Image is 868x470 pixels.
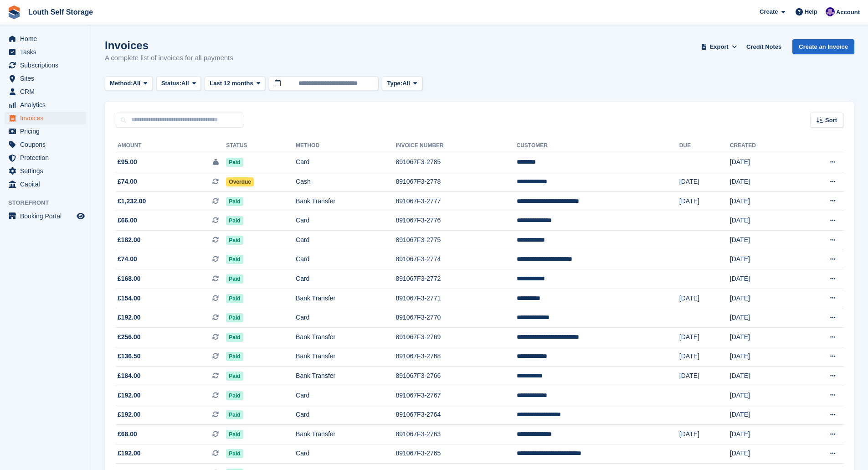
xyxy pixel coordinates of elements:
[387,79,402,88] span: Type:
[679,367,730,386] td: [DATE]
[226,197,243,206] span: Paid
[395,289,516,308] td: 891067F3-2771
[5,112,86,124] a: menu
[395,367,516,386] td: 891067F3-2766
[118,429,137,439] span: £68.00
[730,289,796,308] td: [DATE]
[161,79,181,88] span: Status:
[226,372,243,381] span: Paid
[679,139,730,153] th: Due
[20,72,75,85] span: Sites
[226,449,243,458] span: Paid
[382,76,422,91] button: Type: All
[20,178,75,191] span: Capital
[395,386,516,405] td: 891067F3-2767
[825,116,837,125] span: Sort
[296,250,395,269] td: Card
[181,79,189,88] span: All
[118,235,141,245] span: £182.00
[156,76,201,91] button: Status: All
[118,332,141,342] span: £256.00
[296,139,395,153] th: Method
[20,165,75,177] span: Settings
[20,85,75,98] span: CRM
[210,79,253,88] span: Last 12 months
[133,79,141,88] span: All
[296,269,395,289] td: Card
[296,211,395,231] td: Card
[205,76,265,91] button: Last 12 months
[20,98,75,111] span: Analytics
[75,211,86,222] a: Preview store
[226,313,243,322] span: Paid
[805,7,817,16] span: Help
[226,430,243,439] span: Paid
[5,125,86,138] a: menu
[730,405,796,425] td: [DATE]
[118,391,141,400] span: £192.00
[5,59,86,72] a: menu
[710,42,729,52] span: Export
[5,178,86,191] a: menu
[118,371,141,381] span: £184.00
[5,165,86,177] a: menu
[679,191,730,211] td: [DATE]
[679,289,730,308] td: [DATE]
[395,250,516,269] td: 891067F3-2774
[226,216,243,225] span: Paid
[118,196,146,206] span: £1,232.00
[395,191,516,211] td: 891067F3-2777
[226,274,243,284] span: Paid
[730,153,796,172] td: [DATE]
[296,289,395,308] td: Bank Transfer
[296,328,395,347] td: Bank Transfer
[395,347,516,367] td: 891067F3-2768
[5,46,86,58] a: menu
[699,39,739,54] button: Export
[118,177,137,186] span: £74.00
[395,328,516,347] td: 891067F3-2769
[679,347,730,367] td: [DATE]
[836,8,860,17] span: Account
[5,151,86,164] a: menu
[8,198,91,207] span: Storefront
[395,139,516,153] th: Invoice Number
[226,255,243,264] span: Paid
[395,231,516,250] td: 891067F3-2775
[5,85,86,98] a: menu
[730,191,796,211] td: [DATE]
[20,112,75,124] span: Invoices
[105,53,233,63] p: A complete list of invoices for all payments
[20,59,75,72] span: Subscriptions
[5,138,86,151] a: menu
[296,386,395,405] td: Card
[730,308,796,328] td: [DATE]
[826,7,835,16] img: Matthew Frith
[226,294,243,303] span: Paid
[395,444,516,464] td: 891067F3-2765
[296,405,395,425] td: Card
[730,444,796,464] td: [DATE]
[296,231,395,250] td: Card
[118,313,141,322] span: £192.00
[296,367,395,386] td: Bank Transfer
[679,172,730,192] td: [DATE]
[395,308,516,328] td: 891067F3-2770
[296,153,395,172] td: Card
[226,177,254,186] span: Overdue
[730,425,796,444] td: [DATE]
[118,216,137,225] span: £66.00
[20,46,75,58] span: Tasks
[395,153,516,172] td: 891067F3-2785
[118,274,141,284] span: £168.00
[105,76,153,91] button: Method: All
[792,39,854,54] a: Create an Invoice
[20,138,75,151] span: Coupons
[5,32,86,45] a: menu
[118,294,141,303] span: £154.00
[118,254,137,264] span: £74.00
[730,269,796,289] td: [DATE]
[105,39,233,52] h1: Invoices
[760,7,778,16] span: Create
[226,158,243,167] span: Paid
